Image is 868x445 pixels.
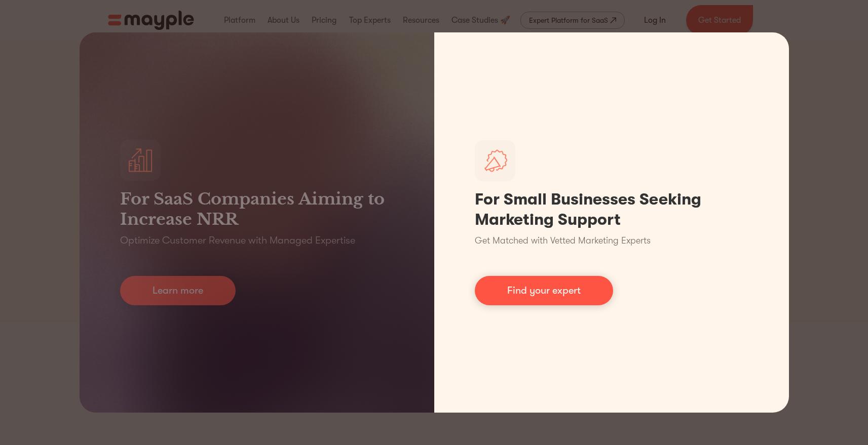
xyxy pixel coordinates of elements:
[475,189,748,230] h1: For Small Businesses Seeking Marketing Support
[120,276,236,305] a: Learn more
[475,276,613,305] a: Find your expert
[475,234,651,248] p: Get Matched with Vetted Marketing Experts
[120,189,394,229] h3: For SaaS Companies Aiming to Increase NRR
[120,233,355,248] p: Optimize Customer Revenue with Managed Expertise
